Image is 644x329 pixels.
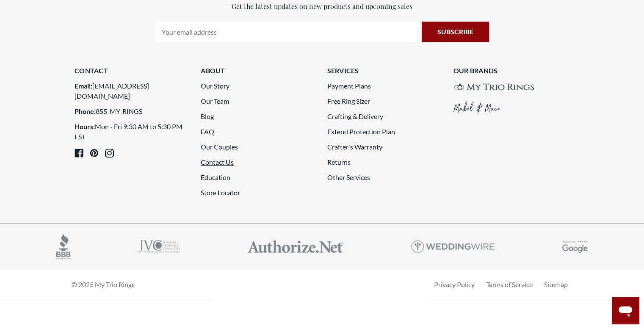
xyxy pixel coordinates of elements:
img: Weddingwire [411,240,495,253]
img: Authorize [248,240,343,253]
a: Our Story [201,82,229,90]
a: Crafting & Delivery [327,112,383,120]
a: Our Couples [201,143,238,151]
a: Sitemap [544,280,568,288]
a: Other Services [327,173,370,181]
img: Mabel&Main brand logo [453,101,500,113]
a: FAQ [201,127,214,135]
a: Extend Protection Plan [327,127,395,135]
a: Store Locator [201,188,240,196]
h3: About [201,66,317,76]
input: Subscribe [422,22,489,42]
a: Privacy Policy [434,280,475,288]
img: accredited business logo [56,234,71,259]
a: Payment Plans [327,82,370,90]
a: Free Ring Sizer [327,97,370,105]
a: Returns [327,158,350,166]
img: jvc [138,240,180,253]
img: Google Reviews [562,240,588,253]
a: Crafter's Warranty [327,143,382,151]
a: Blog [201,112,214,120]
h3: Contact [75,66,191,76]
a: Contact Us [201,158,234,166]
a: Our Team [201,97,229,105]
li: 855-MY-RINGS [75,106,191,116]
input: Your email address [155,22,417,42]
li: Mon - Fri 9:30 AM to 5:30 PM EST [75,122,191,142]
p: Get the latest updates on new products and upcoming sales [155,1,489,11]
strong: Hours: [75,122,95,130]
strong: Phone: [75,107,96,115]
a: Terms of Service [486,280,533,288]
img: My Trio Rings brand logo [453,83,534,90]
strong: Email: [75,82,92,90]
h3: Our Brands [453,66,569,76]
p: © 2025 My Trio Rings [72,279,135,290]
h3: Services [327,66,443,76]
a: Education [201,173,230,181]
li: [EMAIL_ADDRESS][DOMAIN_NAME] [75,81,191,101]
